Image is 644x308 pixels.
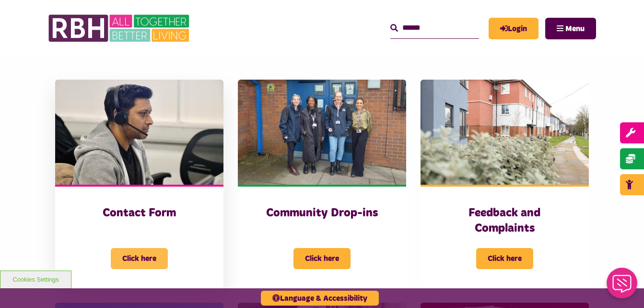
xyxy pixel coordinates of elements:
[440,206,570,236] h3: Feedback and Complaints
[48,10,192,47] img: RBH
[74,206,204,221] h3: Contact Form
[390,18,479,38] input: Search
[489,18,539,39] a: MyRBH
[55,80,223,185] img: Contact Centre February 2024 (4)
[257,206,387,221] h3: Community Drop-ins
[476,248,533,269] span: Click here
[565,25,585,33] span: Menu
[238,80,406,185] img: Heywood Drop In 2024
[421,80,589,185] img: SAZMEDIA RBH 22FEB24 97
[261,291,379,306] button: Language & Accessibility
[55,80,223,288] a: Contact Form Click here
[238,80,406,288] a: Community Drop-ins Click here
[545,18,596,39] button: Navigation
[421,80,589,288] a: Feedback and Complaints Click here
[601,265,644,308] iframe: Netcall Web Assistant for live chat
[111,248,168,269] span: Click here
[293,248,351,269] span: Click here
